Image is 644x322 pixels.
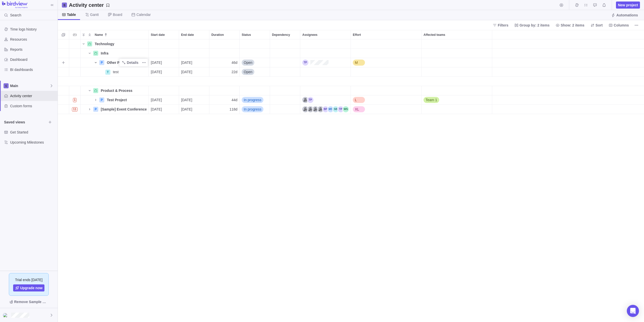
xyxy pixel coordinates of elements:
[10,47,56,52] span: Reports
[312,106,318,112] div: Marketing Manager
[351,58,422,67] div: Effort
[351,105,422,114] div: Effort
[240,49,270,58] div: Status
[101,51,108,56] span: Infra
[323,106,329,112] div: Brad Purdue
[351,67,422,77] div: Effort
[4,120,46,125] span: Saved views
[99,86,148,95] div: Product & Process
[179,86,209,95] div: End date
[10,67,56,72] span: BI dashboards
[69,67,81,77] div: Trouble indication
[591,2,599,9] span: Approval requests
[113,69,119,74] span: test
[422,67,492,77] div: Affected teams
[614,23,629,28] span: Columns
[149,77,179,86] div: Start date
[107,97,127,102] span: Test Project
[300,105,351,114] div: Assignees
[519,23,550,28] span: Group by: 2 items
[13,284,45,291] a: Upgrade now
[244,107,261,112] span: In progress
[351,39,422,49] div: Effort
[105,95,148,104] div: Test Project
[424,32,445,37] span: Affected teams
[240,67,270,76] div: Open
[302,97,308,103] div: Accountant
[270,86,300,95] div: Dependency
[596,23,603,28] span: Sort
[10,130,56,135] span: Get Started
[46,119,54,126] span: Browse views
[209,77,240,86] div: Duration
[300,58,351,67] div: Assignees
[302,106,308,112] div: Event Manager
[240,39,270,49] div: Status
[240,86,270,95] div: Status
[179,95,209,105] div: End date
[353,32,361,37] span: Effort
[270,105,300,114] div: Dependency
[232,69,237,74] span: 22d
[93,107,98,112] div: P
[15,277,43,282] span: Trial ends [DATE]
[87,31,93,38] span: Collapse
[355,97,357,102] span: L
[105,70,110,75] div: T
[351,77,422,86] div: Effort
[151,60,162,65] span: [DATE]
[10,103,56,109] span: Custom forms
[300,30,351,39] div: Assignees
[351,30,421,39] div: Effort
[240,67,270,77] div: Status
[554,22,586,29] span: Show: 2 items
[101,88,132,93] span: Product & Process
[244,97,261,102] span: In progress
[95,32,103,37] span: Name
[101,107,147,112] span: [Sample] Event Conference
[90,12,99,17] span: Gantt
[300,39,351,49] div: Assignees
[300,77,351,86] div: Assignees
[307,97,313,103] div: Tom Plagge
[317,106,324,112] div: Social Media Coordinator
[601,4,608,8] a: Notifications
[81,58,149,67] div: Name
[573,4,580,8] a: Time logs
[351,58,421,67] div: M
[498,23,508,28] span: Filters
[105,58,148,67] div: Other Project
[99,105,148,114] div: [Sample] Event Conference
[71,96,79,103] span: Number of activities at risk
[240,105,270,114] div: In progress
[151,107,162,112] span: [DATE]
[240,95,270,104] div: In progress
[230,107,237,112] span: 118d
[512,22,552,29] span: Group by: 2 items
[99,60,104,65] div: P
[81,86,149,95] div: Name
[60,31,67,38] span: Selection mode
[149,49,179,58] div: Start date
[10,140,56,145] span: Upcoming Milestones
[355,60,358,65] span: M
[422,95,492,105] div: Affected teams
[209,39,240,49] div: Duration
[491,22,510,29] span: Filters
[181,60,192,65] span: [DATE]
[181,107,192,112] span: [DATE]
[209,58,240,67] div: Duration
[179,58,209,67] div: End date
[10,93,56,98] span: Activity center
[14,299,48,305] span: Remove Sample Data
[149,30,179,39] div: Start date
[113,12,122,17] span: Board
[120,59,140,66] a: Details
[69,105,81,114] div: Trouble indication
[10,37,56,42] span: Resources
[328,106,334,112] div: Mark Steinson
[209,86,240,95] div: Duration
[69,49,81,58] div: Trouble indication
[351,105,421,114] div: XL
